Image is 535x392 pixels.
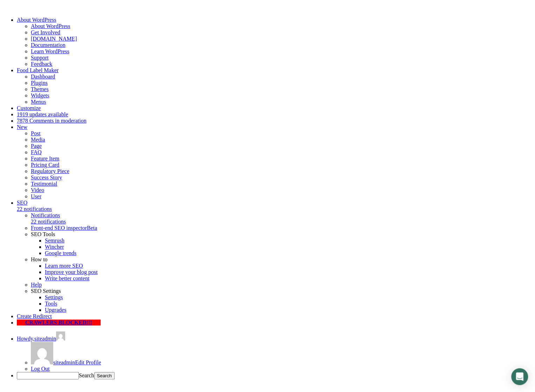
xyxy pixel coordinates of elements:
[31,168,69,174] a: Regulatory Piece
[31,36,77,42] a: [DOMAIN_NAME]
[17,130,532,200] ul: New
[45,307,66,313] a: Upgrades
[45,250,76,256] a: Google trends
[31,130,41,136] a: Post
[31,29,60,35] a: Get Involved
[31,288,532,294] div: SEO Settings
[17,17,56,23] span: About WordPress
[17,67,59,73] a: Food Label Maker
[31,162,59,168] a: Pricing Card
[17,124,27,130] span: New
[34,219,66,225] span: 2 notifications
[17,200,27,206] span: SEO
[31,55,49,61] a: Support
[20,206,52,212] span: 2 notifications
[31,80,48,86] a: Plugins
[31,23,70,29] a: About WordPress
[3,17,532,379] div: Toolbar
[31,219,34,225] span: 2
[31,156,59,161] a: Feature Item
[17,86,532,105] ul: Food Label Maker
[31,86,49,92] a: Themes
[45,294,63,300] a: Settings
[31,231,532,238] div: SEO Tools
[31,42,66,48] a: Documentation
[45,269,98,275] a: Improve your blog post
[31,256,532,263] div: How to
[31,282,42,288] a: Help
[31,48,69,54] a: Learn WordPress
[31,225,97,231] a: Front-end SEO inspector
[87,225,97,231] span: Beta
[31,187,44,193] a: Video
[31,92,49,98] a: Widgets
[31,193,41,199] a: User
[17,105,41,111] a: Customize
[31,99,46,105] a: Menus
[17,319,101,325] a: CRAWLERS BLOCKED!!!
[17,36,532,67] ul: About WordPress
[31,137,45,143] a: Media
[45,301,57,307] a: Tools
[17,74,532,86] ul: Food Label Maker
[22,111,68,117] span: 19 updates available
[53,359,75,365] span: siteadmin
[22,118,87,124] span: 78 Comments in moderation
[17,23,532,36] ul: About WordPress
[17,336,65,342] a: Howdy,
[34,336,56,342] span: siteadmin
[31,61,52,67] a: Feedback
[45,244,64,250] a: Wincher
[79,372,94,378] label: Search
[17,111,22,117] span: 19
[45,263,83,269] a: Learn more SEO
[31,181,57,187] a: Testimonial
[17,342,532,372] ul: Howdy, siteadmin
[45,238,64,243] a: Semrush
[17,118,22,124] span: 78
[17,313,52,319] a: Create Redirect
[31,212,532,225] a: Notifications
[45,275,89,281] a: Write better content
[75,359,101,365] span: Edit Profile
[31,143,42,149] a: Page
[94,372,115,379] input: Search
[31,74,55,80] a: Dashboard
[31,174,62,180] a: Success Story
[31,366,50,372] a: Log Out
[17,206,20,212] span: 2
[511,368,528,385] div: Open Intercom Messenger
[31,149,42,155] a: FAQ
